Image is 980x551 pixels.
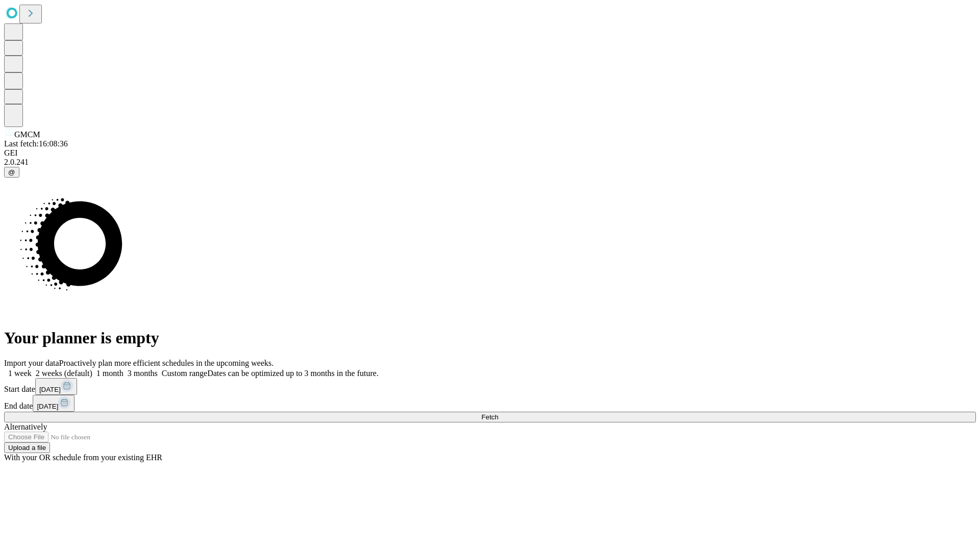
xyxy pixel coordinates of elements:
[4,412,976,422] button: Fetch
[59,359,274,367] span: Proactively plan more efficient schedules in the upcoming weeks.
[35,378,77,395] button: [DATE]
[96,369,124,378] span: 1 month
[8,369,32,378] span: 1 week
[4,453,162,462] span: With your OR schedule from your existing EHR
[4,359,59,367] span: Import your data
[4,139,68,148] span: Last fetch: 16:08:36
[36,369,92,378] span: 2 weeks (default)
[4,148,976,158] div: GEI
[481,413,498,421] span: Fetch
[128,369,158,378] span: 3 months
[39,386,61,393] span: [DATE]
[14,130,40,139] span: GMCM
[33,395,75,412] button: [DATE]
[4,422,47,431] span: Alternatively
[4,167,19,178] button: @
[207,369,378,378] span: Dates can be optimized up to 3 months in the future.
[37,403,58,410] span: [DATE]
[4,329,976,347] h1: Your planner is empty
[4,395,976,412] div: End date
[4,378,976,395] div: Start date
[4,158,976,167] div: 2.0.241
[4,442,50,453] button: Upload a file
[162,369,207,378] span: Custom range
[8,168,15,176] span: @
